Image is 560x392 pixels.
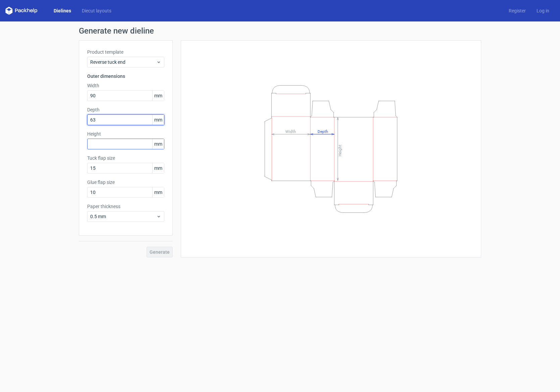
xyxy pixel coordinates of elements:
[87,106,164,113] label: Depth
[152,115,164,125] span: mm
[318,129,328,134] tspan: Depth
[338,144,342,156] tspan: Height
[76,7,117,14] a: Diecut layouts
[285,129,296,134] tspan: Width
[90,213,156,220] span: 0.5 mm
[87,179,164,186] label: Glue flap size
[152,139,164,149] span: mm
[87,203,164,210] label: Paper thickness
[48,7,76,14] a: Dielines
[152,163,164,173] span: mm
[87,73,164,80] h3: Outer dimensions
[87,155,164,161] label: Tuck flap size
[87,131,164,137] label: Height
[531,7,555,14] a: Log in
[152,187,164,197] span: mm
[90,59,156,65] span: Reverse tuck end
[503,7,531,14] a: Register
[79,27,481,35] h1: Generate new dieline
[87,82,164,89] label: Width
[87,49,164,55] label: Product template
[152,91,164,101] span: mm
